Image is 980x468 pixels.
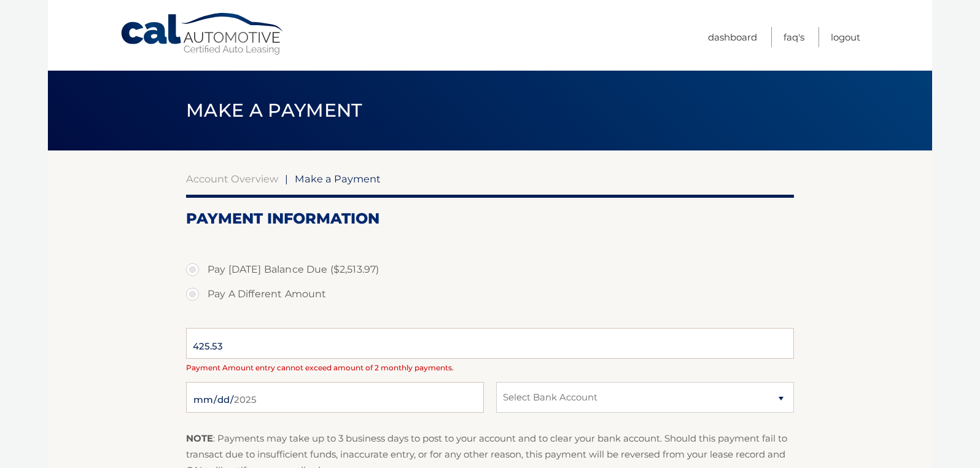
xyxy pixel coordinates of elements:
a: Cal Automotive [120,12,286,56]
strong: NOTE [186,432,213,444]
label: Pay A Different Amount [186,282,794,306]
a: FAQ's [784,27,804,47]
a: Dashboard [708,27,757,47]
span: Payment Amount entry cannot exceed amount of 2 monthly payments. [186,363,454,372]
h2: Payment Information [186,209,794,228]
span: Make a Payment [186,99,362,122]
input: Payment Amount [186,328,794,359]
label: Pay [DATE] Balance Due ($2,513.97) [186,257,794,282]
a: Logout [831,27,860,47]
input: Payment Date [186,382,484,413]
span: | [285,173,288,185]
span: Make a Payment [295,173,381,185]
a: Account Overview [186,173,278,185]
